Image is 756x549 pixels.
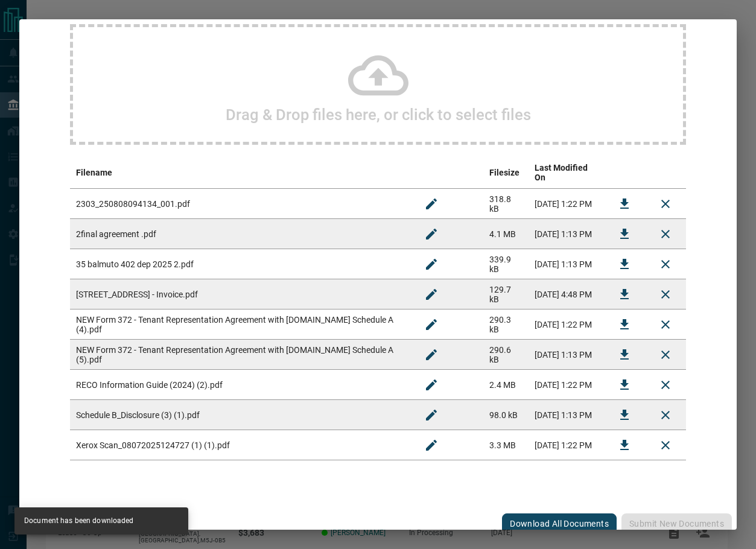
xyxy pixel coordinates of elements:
td: 318.8 kB [483,189,529,219]
td: Xerox Scan_08072025124727 (1) (1).pdf [70,430,411,460]
td: [DATE] 1:22 PM [529,430,604,460]
th: delete file action column [645,157,686,189]
button: Rename [417,370,446,399]
button: Download All Documents [502,513,617,534]
div: Document has been downloaded [24,511,134,531]
button: Rename [417,310,446,339]
button: Remove File [651,250,680,279]
button: Remove File [651,401,680,430]
button: Remove File [651,310,680,339]
td: 35 balmuto 402 dep 2025 2.pdf [70,249,411,279]
td: NEW Form 372 - Tenant Representation Agreement with [DOMAIN_NAME] Schedule A (4).pdf [70,309,411,340]
td: 290.6 kB [483,340,529,370]
button: Remove File [651,340,680,369]
th: Last Modified On [529,157,604,189]
button: Download [610,340,639,369]
button: Remove File [651,431,680,460]
div: Drag & Drop files here, or click to select files [70,24,686,145]
button: Download [610,401,639,430]
td: 3.3 MB [483,430,529,460]
td: 339.9 kB [483,249,529,279]
button: Rename [417,401,446,430]
button: Download [610,220,639,249]
td: 290.3 kB [483,309,529,340]
td: [DATE] 1:13 PM [529,400,604,430]
button: Download [610,189,639,218]
td: 2.4 MB [483,370,529,400]
button: Remove File [651,370,680,399]
td: [DATE] 1:13 PM [529,249,604,279]
td: 2303_250808094134_001.pdf [70,189,411,219]
td: [DATE] 1:13 PM [529,340,604,370]
button: Rename [417,280,446,309]
button: Download [610,431,639,460]
td: [DATE] 1:22 PM [529,370,604,400]
button: Download [610,250,639,279]
td: Schedule B_Disclosure (3) (1).pdf [70,400,411,430]
td: [STREET_ADDRESS] - Invoice.pdf [70,279,411,309]
button: Rename [417,189,446,218]
th: edit column [411,157,483,189]
td: 129.7 kB [483,279,529,309]
td: 4.1 MB [483,219,529,249]
button: Rename [417,250,446,279]
button: Remove File [651,189,680,218]
th: Filesize [483,157,529,189]
button: Rename [417,431,446,460]
th: Filename [70,157,411,189]
button: Remove File [651,280,680,309]
th: download action column [604,157,645,189]
h2: Drag & Drop files here, or click to select files [226,106,531,124]
td: RECO Information Guide (2024) (2).pdf [70,370,411,400]
button: Download [610,310,639,339]
button: Download [610,280,639,309]
td: [DATE] 4:48 PM [529,279,604,309]
td: [DATE] 1:22 PM [529,309,604,340]
td: NEW Form 372 - Tenant Representation Agreement with [DOMAIN_NAME] Schedule A (5).pdf [70,340,411,370]
td: [DATE] 1:13 PM [529,219,604,249]
td: [DATE] 1:22 PM [529,189,604,219]
button: Rename [417,220,446,249]
button: Rename [417,340,446,369]
button: Remove File [651,220,680,249]
td: 2final agreement .pdf [70,219,411,249]
button: Download [610,370,639,399]
td: 98.0 kB [483,400,529,430]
